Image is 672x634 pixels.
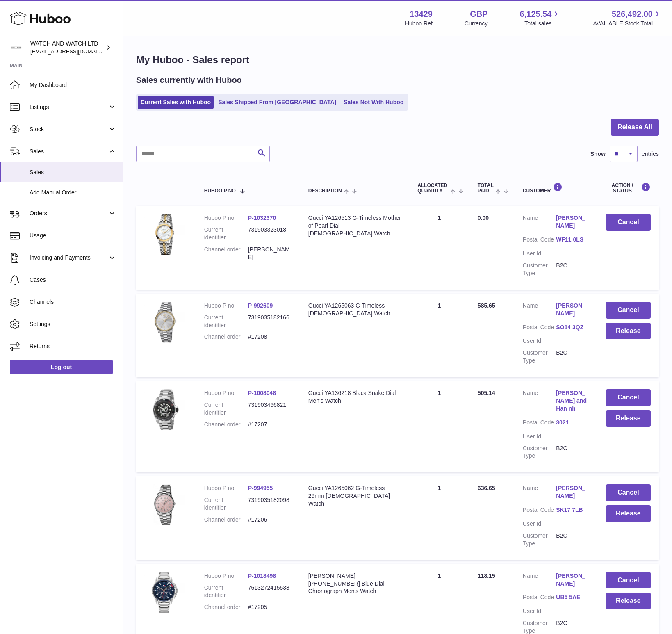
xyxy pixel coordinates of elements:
[606,302,651,319] button: Cancel
[409,381,469,472] td: 1
[523,349,556,365] dt: Customer Type
[606,572,651,589] button: Cancel
[204,516,248,524] dt: Channel order
[556,236,589,244] a: WF11 0LS
[606,214,651,231] button: Cancel
[204,401,248,417] dt: Current identifier
[409,294,469,377] td: 1
[612,9,653,20] span: 526,492.00
[520,9,552,20] span: 6,125.54
[523,337,556,345] dt: User Id
[606,505,651,522] button: Release
[409,476,469,559] td: 1
[523,433,556,440] dt: User Id
[144,214,185,255] img: 1739733169.png
[606,410,651,427] button: Release
[30,40,104,55] div: WATCH AND WATCH LTD
[215,96,339,109] a: Sales Shipped From [GEOGRAPHIC_DATA]
[144,302,185,343] img: 1718701194.jpg
[556,262,589,277] dd: B2C
[30,342,116,350] span: Returns
[523,236,556,246] dt: Postal Code
[204,214,248,222] dt: Huboo P no
[136,75,242,86] h2: Sales currently with Huboo
[465,20,488,27] div: Currency
[606,593,651,609] button: Release
[204,314,248,329] dt: Current identifier
[30,254,108,262] span: Invoicing and Payments
[248,333,292,341] dd: #17208
[248,226,292,242] dd: 731903323018
[341,96,406,109] a: Sales Not With Huboo
[248,584,292,600] dd: 7613272415538
[30,276,116,284] span: Cases
[606,323,651,340] button: Release
[248,485,273,491] a: P-994955
[523,520,556,528] dt: User Id
[204,389,248,397] dt: Huboo P no
[470,9,487,20] strong: GBP
[144,484,185,525] img: 1719997027.jpg
[308,484,401,508] div: Gucci YA1265062 G-Timeless 29mm [DEMOGRAPHIC_DATA] Watch
[30,320,116,328] span: Settings
[308,302,401,317] div: Gucci YA1265063 G-Timeless [DEMOGRAPHIC_DATA] Watch
[524,20,561,27] span: Total sales
[204,603,248,611] dt: Channel order
[478,183,494,194] span: Total paid
[556,593,589,601] a: UB5 5AE
[417,183,448,194] span: ALLOCATED Quantity
[593,20,662,27] span: AVAILABLE Stock Total
[248,496,292,512] dd: 7319035182098
[523,607,556,615] dt: User Id
[478,214,489,221] span: 0.00
[30,148,108,155] span: Sales
[478,390,495,396] span: 505.14
[520,9,561,27] a: 6,125.54 Total sales
[410,9,433,20] strong: 13429
[10,360,113,374] a: Log out
[248,314,292,329] dd: 7319035182166
[556,389,589,413] a: [PERSON_NAME] and Han nh
[204,188,236,194] span: Huboo P no
[144,389,185,430] img: 1724791368.jpg
[248,302,273,309] a: P-992609
[523,262,556,277] dt: Customer Type
[556,419,589,426] a: 3021
[642,150,659,158] span: entries
[30,81,116,89] span: My Dashboard
[248,572,276,579] a: P-1018498
[606,389,651,406] button: Cancel
[30,210,108,217] span: Orders
[409,206,469,289] td: 1
[204,226,248,242] dt: Current identifier
[606,484,651,501] button: Cancel
[204,246,248,261] dt: Channel order
[478,485,495,491] span: 636.65
[204,302,248,310] dt: Huboo P no
[590,150,606,158] label: Show
[30,103,108,111] span: Listings
[523,389,556,415] dt: Name
[248,603,292,611] dd: #17205
[248,516,292,524] dd: #17206
[308,389,401,405] div: Gucci YA136218 Black Snake Dial Men's Watch
[523,324,556,333] dt: Postal Code
[204,496,248,512] dt: Current identifier
[30,125,108,133] span: Stock
[248,401,292,417] dd: 731903466821
[308,572,401,595] div: [PERSON_NAME] [PHONE_NUMBER] Blue Dial Chronograph Men's Watch
[556,532,589,547] dd: B2C
[523,445,556,460] dt: Customer Type
[606,182,651,194] div: Action / Status
[248,246,292,261] dd: [PERSON_NAME]
[308,214,401,237] div: Gucci YA126513 G-Timeless Mother of Pearl Dial [DEMOGRAPHIC_DATA] Watch
[30,169,116,176] span: Sales
[556,484,589,500] a: [PERSON_NAME]
[556,214,589,230] a: [PERSON_NAME]
[308,188,342,194] span: Description
[30,189,116,196] span: Add Manual Order
[248,214,276,221] a: P-1032370
[204,572,248,580] dt: Huboo P no
[556,445,589,460] dd: B2C
[10,41,22,54] img: baris@watchandwatch.co.uk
